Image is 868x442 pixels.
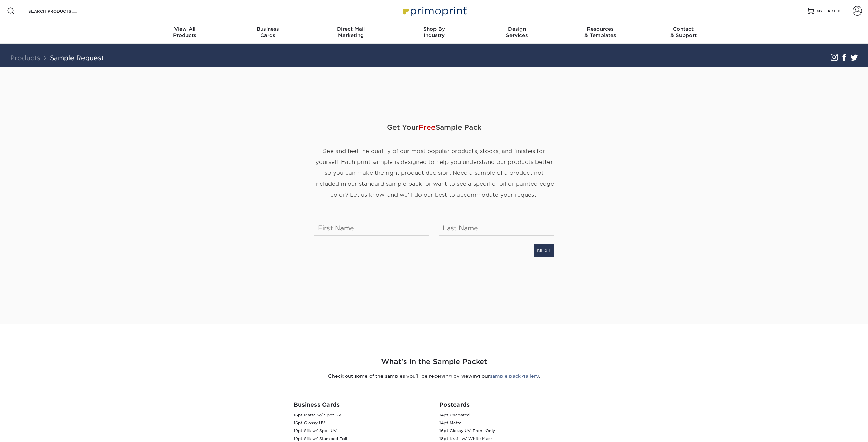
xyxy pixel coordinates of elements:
[419,123,436,131] span: Free
[309,26,392,38] div: Marketing
[143,26,226,38] div: Products
[309,22,392,44] a: Direct MailMarketing
[642,26,725,32] span: Contact
[534,244,554,257] a: NEXT
[559,26,642,38] div: & Templates
[309,26,392,32] span: Direct Mail
[476,26,559,38] div: Services
[439,401,575,408] h3: Postcards
[817,8,836,14] span: MY CART
[400,3,468,18] img: Primoprint
[392,22,476,44] a: Shop ByIndustry
[392,26,476,38] div: Industry
[234,356,634,367] h2: What's in the Sample Packet
[10,54,40,62] a: Products
[490,373,539,379] a: sample pack gallery
[294,401,429,408] h3: Business Cards
[314,117,554,138] span: Get Your Sample Pack
[838,9,841,13] span: 0
[559,22,642,44] a: Resources& Templates
[143,26,226,32] span: View All
[226,26,309,32] span: Business
[234,373,634,379] p: Check out some of the samples you’ll be receiving by viewing our .
[392,26,476,32] span: Shop By
[642,26,725,38] div: & Support
[226,26,309,38] div: Cards
[314,148,554,198] span: See and feel the quality of our most popular products, stocks, and finishes for yourself. Each pr...
[642,22,725,44] a: Contact& Support
[476,26,559,32] span: Design
[143,22,226,44] a: View AllProducts
[50,54,104,62] a: Sample Request
[28,7,94,15] input: SEARCH PRODUCTS.....
[226,22,309,44] a: BusinessCards
[559,26,642,32] span: Resources
[476,22,559,44] a: DesignServices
